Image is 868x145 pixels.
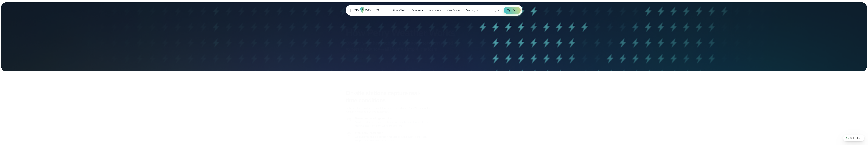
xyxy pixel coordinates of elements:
a: How it Works [391,7,409,13]
span: Industries [429,9,439,12]
a: Case Studies [445,7,463,13]
span: Company [466,8,476,12]
span: Try it free [507,8,517,12]
span: Features [412,9,421,12]
a: Call sales [843,135,864,141]
span: How it Works [393,9,407,12]
span: Case Studies [447,9,461,12]
a: Log in [492,8,499,12]
a: Try it free [504,7,521,14]
span: Call sales [850,136,860,140]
